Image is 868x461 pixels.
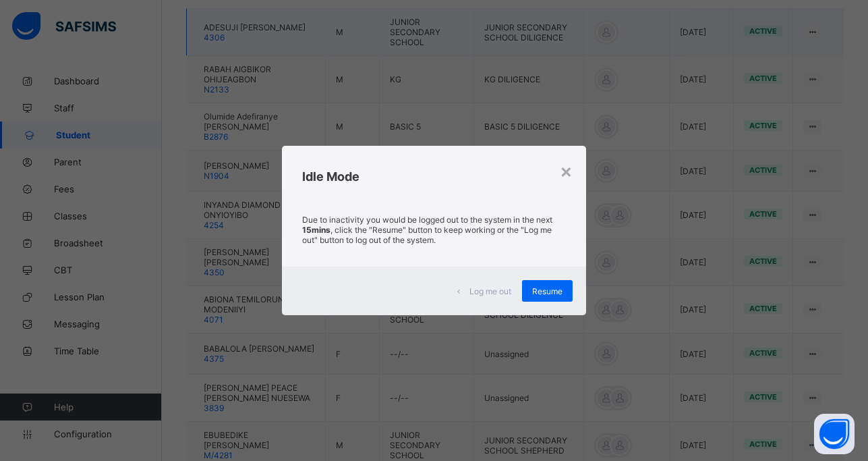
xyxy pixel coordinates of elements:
span: Log me out [469,286,511,296]
button: Open asap [814,414,855,454]
p: Due to inactivity you would be logged out to the system in the next , click the "Resume" button t... [302,215,565,245]
span: Resume [532,286,562,296]
strong: 15mins [302,225,330,235]
h2: Idle Mode [302,169,565,184]
div: × [560,159,573,182]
